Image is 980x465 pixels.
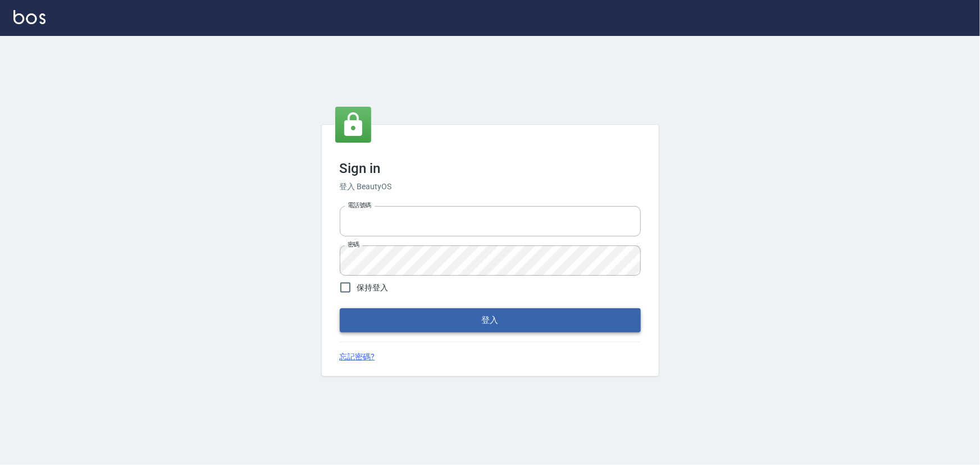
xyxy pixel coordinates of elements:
h6: 登入 BeautyOS [340,181,641,193]
span: 保持登入 [357,282,389,294]
a: 忘記密碼? [340,351,375,363]
button: 登入 [340,308,641,332]
img: Logo [13,10,45,24]
h3: Sign in [340,161,641,176]
label: 電話號碼 [348,201,371,209]
label: 密碼 [348,240,359,249]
